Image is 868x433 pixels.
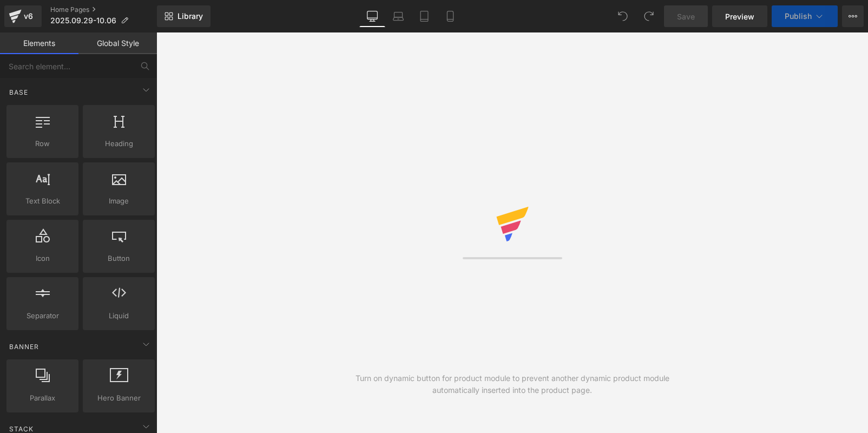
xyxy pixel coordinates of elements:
span: Text Block [10,195,75,207]
span: Separator [10,310,75,322]
a: Global Style [78,32,157,54]
span: Base [8,87,29,97]
span: Icon [10,253,75,264]
button: Redo [638,5,660,27]
a: Desktop [359,5,385,27]
a: Laptop [385,5,411,27]
a: v6 [4,5,42,27]
button: Publish [772,5,838,27]
span: Liquid [86,310,152,322]
span: Heading [86,138,152,149]
span: Parallax [10,392,75,404]
span: Publish [785,12,812,21]
span: Save [677,11,695,22]
div: Turn on dynamic button for product module to prevent another dynamic product module automatically... [334,372,691,396]
a: Preview [712,5,767,27]
span: Preview [725,11,754,22]
a: Mobile [437,5,463,27]
span: Hero Banner [86,392,152,404]
button: More [842,5,864,27]
span: Library [177,11,203,21]
span: Row [10,138,75,149]
button: Undo [612,5,634,27]
div: v6 [22,9,35,23]
a: New Library [157,5,211,27]
span: 2025.09.29-10.06 [50,16,116,25]
span: Image [86,195,152,207]
a: Home Pages [50,5,157,14]
span: Banner [8,342,40,352]
span: Button [86,253,152,264]
a: Tablet [411,5,437,27]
